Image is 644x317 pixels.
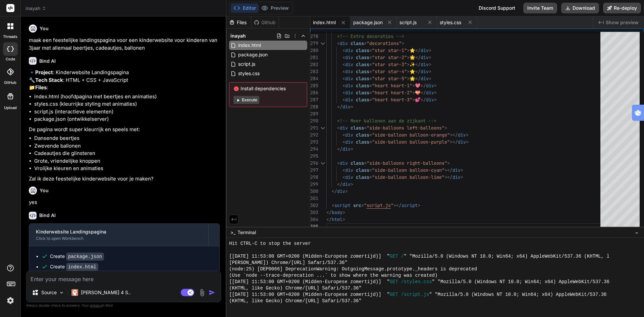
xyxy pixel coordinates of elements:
[29,126,220,134] p: De pagina wordt super kleurrijk en speels met:
[342,97,345,103] span: <
[421,68,429,74] span: div
[345,174,353,180] span: div
[337,188,345,194] span: div
[369,68,372,74] span: =
[310,139,318,146] div: 293
[415,68,421,74] span: </
[342,174,345,180] span: <
[345,83,353,89] span: div
[50,263,98,270] div: Create
[421,90,426,96] span: </
[310,167,318,174] div: 297
[410,68,415,74] span: ⭐
[66,263,98,271] code: index.html
[426,90,434,96] span: div
[369,54,372,60] span: =
[340,160,348,166] span: div
[410,54,415,60] span: 🌟
[415,90,421,96] span: 💝
[369,47,372,53] span: =
[310,68,318,75] div: 283
[421,54,429,60] span: div
[356,90,369,96] span: class
[310,89,318,96] div: 286
[40,25,49,32] h6: You
[34,150,220,157] li: Cadeautjes die glinsteren
[475,3,519,13] div: Discord Support
[418,202,420,208] span: >
[229,298,362,304] span: (KHTML, like Gecko) Chrome/[URL] Safari/537.36"
[340,40,348,46] span: div
[310,209,318,216] div: 303
[310,153,318,160] div: 295
[444,125,447,131] span: >
[345,188,348,194] span: >
[466,132,469,138] span: >
[407,61,410,67] span: >
[523,3,557,13] button: Invite Team
[429,75,431,82] span: >
[229,285,362,292] span: (KHTML, like Gecko) Chrome/[URL] Safari/537.36"
[440,19,461,26] span: styles.css
[415,54,421,60] span: </
[310,188,318,195] div: 300
[444,167,452,173] span: ></
[421,97,426,103] span: </
[36,236,202,241] div: Click to open Workbench
[452,167,461,173] span: div
[369,132,372,138] span: =
[404,253,609,260] span: " "Mozilla/5.0 (Windows NT 10.0; Win64; x64) AppleWebKit/537.36 (KHTML, l
[229,292,390,298] span: [[DATE] 11:53:00 GMT+0200 (Midden-Europese zomertijd)] "
[34,135,220,142] li: Dansende beertjes
[412,83,415,89] span: >
[372,61,407,67] span: "star star-3"
[310,82,318,89] div: 285
[34,108,220,116] li: script.js (interactieve elementen)
[372,90,412,96] span: "heart heart-2"
[337,104,342,110] span: </
[345,68,353,74] span: div
[310,103,318,110] div: 288
[444,174,452,180] span: ></
[372,139,450,145] span: "side-balloon balloon-purple"
[356,47,369,53] span: class
[332,209,342,215] span: body
[29,224,208,246] button: Kinderwebsite LandingspaginaClick to open Workbench
[81,289,131,296] p: [PERSON_NAME] 4 S..
[229,260,347,266] span: [PERSON_NAME]) Chrome/[URL] Safari/537.36"
[310,124,318,131] div: 291
[310,131,318,139] div: 292
[310,223,318,230] div: 305
[606,19,639,26] span: Show preview
[310,75,318,82] div: 284
[345,54,353,60] span: div
[342,104,351,110] span: div
[415,75,421,82] span: </
[345,139,353,145] span: div
[407,47,410,53] span: >
[369,90,372,96] span: =
[447,160,450,166] span: >
[415,97,421,103] span: 💕
[337,33,404,39] span: <!-- Extra decoraties -->
[310,174,318,181] div: 298
[342,68,345,74] span: <
[561,3,599,13] button: Download
[310,61,318,68] div: 282
[40,187,49,194] h6: You
[337,160,340,166] span: <
[401,292,429,298] span: /script.js
[345,97,353,103] span: div
[364,40,367,46] span: =
[410,75,415,82] span: 🌟
[369,167,372,173] span: =
[458,139,466,145] span: div
[26,302,221,309] p: Always double-check its answers. Your in Bind
[337,125,340,131] span: <
[372,83,412,89] span: "heart heart-1"
[421,61,429,67] span: div
[39,58,56,64] h6: Bind AI
[310,117,318,124] div: 290
[410,61,415,67] span: ✨
[29,69,220,92] p: 🔹 : Kinderwebsite Landingspagina 🔧 : HTML + CSS + JavaScript 📁 :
